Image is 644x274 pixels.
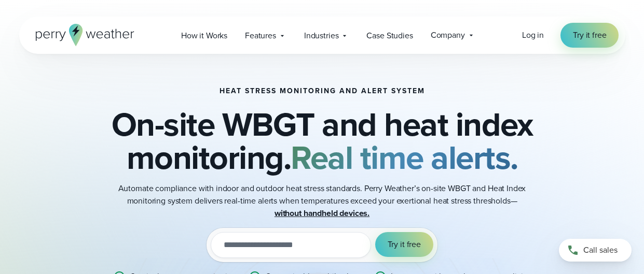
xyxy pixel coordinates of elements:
[431,29,465,41] span: Company
[245,30,276,42] span: Features
[172,25,236,46] a: How it Works
[220,87,425,95] h1: Heat Stress Monitoring and Alert System
[291,133,518,182] strong: Real time alerts.
[358,25,421,46] a: Case Studies
[560,23,619,48] a: Try it free
[388,238,421,251] span: Try it free
[375,232,433,257] button: Try it free
[583,244,618,256] span: Call sales
[115,182,530,220] p: Automate compliance with indoor and outdoor heat stress standards. Perry Weather’s on-site WBGT a...
[366,30,413,42] span: Case Studies
[522,29,544,41] span: Log in
[573,29,606,41] span: Try it free
[522,29,544,41] a: Log in
[304,30,339,42] span: Industries
[181,30,227,42] span: How it Works
[71,108,573,174] h2: On-site WBGT and heat index monitoring.
[559,239,632,262] a: Call sales
[275,207,369,219] strong: without handheld devices.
